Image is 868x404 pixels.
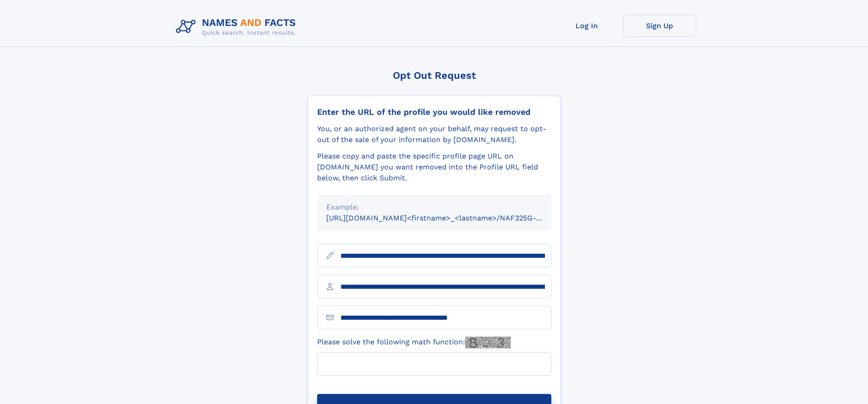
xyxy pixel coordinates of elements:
a: Log In [550,15,623,37]
div: Please copy and paste the specific profile page URL on [DOMAIN_NAME] you want removed into the Pr... [317,151,551,184]
div: You, or an authorized agent on your behalf, may request to opt-out of the sale of your informatio... [317,123,551,145]
div: Example: [326,202,542,213]
div: Enter the URL of the profile you would like removed [317,107,551,117]
img: Logo Names and Facts [172,15,303,39]
label: Please solve the following math function: [317,337,511,348]
small: [URL][DOMAIN_NAME]<firstname>_<lastname>/NAF325G-xxxxxxxx [326,214,569,222]
a: Sign Up [623,15,696,37]
div: Opt Out Request [308,70,561,81]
